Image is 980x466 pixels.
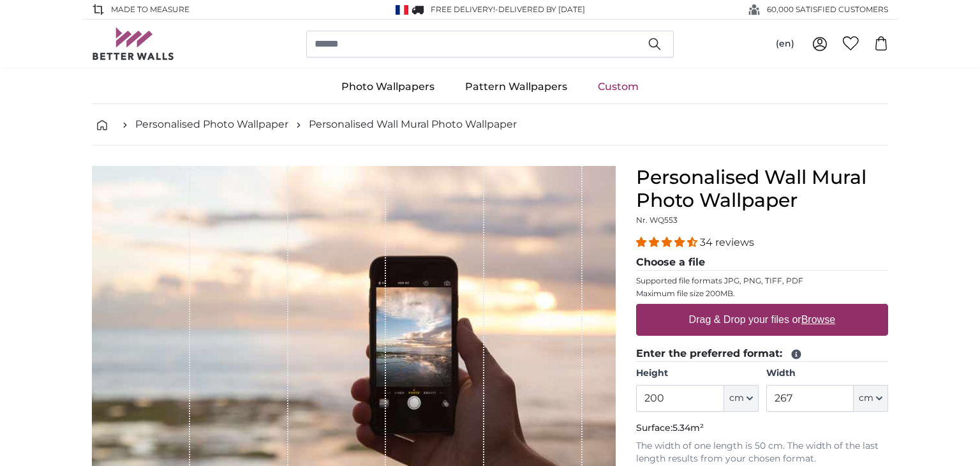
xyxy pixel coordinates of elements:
[636,422,888,435] p: Surface:
[583,70,654,103] a: Custom
[309,117,517,132] a: Personalised Wall Mural Photo Wallpaper
[326,70,450,103] a: Photo Wallpapers
[729,392,744,405] span: cm
[636,215,678,225] span: Nr. WQ553
[672,422,704,433] span: 5.34m²
[396,5,408,15] img: France
[636,276,888,286] p: Supported file formats JPG, PNG, TIFF, PDF
[700,236,754,248] span: 34 reviews
[636,346,888,362] legend: Enter the preferred format:
[92,27,175,60] img: Betterwalls
[495,4,585,14] span: -
[636,236,700,248] span: 4.32 stars
[766,33,805,56] button: (en)
[636,367,758,380] label: Height
[767,4,888,15] span: 60,000 SATISFIED CUSTOMERS
[859,392,873,405] span: cm
[431,4,495,14] span: FREE delivery!
[450,70,583,103] a: Pattern Wallpapers
[636,255,888,271] legend: Choose a file
[801,314,835,325] u: Browse
[636,166,888,212] h1: Personalised Wall Mural Photo Wallpaper
[724,385,759,412] button: cm
[135,117,288,132] a: Personalised Photo Wallpaper
[636,289,888,299] p: Maximum file size 200MB.
[92,104,888,146] nav: breadcrumbs
[111,4,189,15] span: Made to Measure
[636,440,888,465] p: The width of one length is 50 cm. The width of the last length results from your chosen format.
[498,4,585,14] span: Delivered by [DATE]
[854,385,888,412] button: cm
[766,367,888,380] label: Width
[684,307,840,333] label: Drag & Drop your files or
